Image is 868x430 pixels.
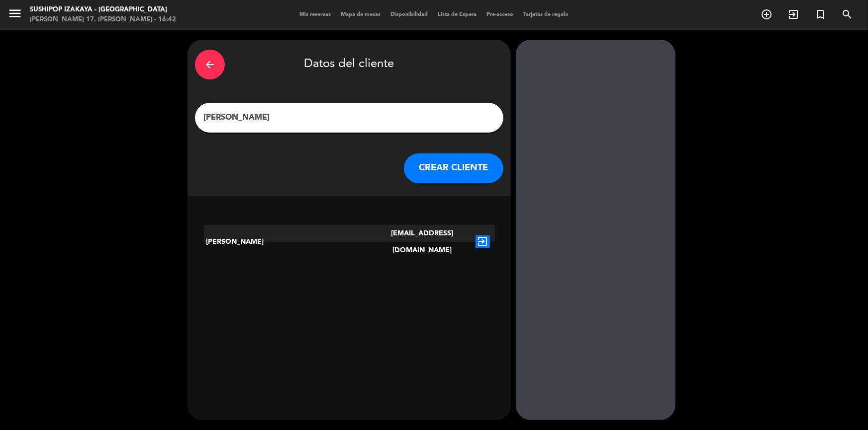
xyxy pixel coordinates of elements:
i: arrow_back [204,59,216,71]
span: Disponibilidad [386,12,433,17]
div: Datos del cliente [195,47,503,82]
i: exit_to_app [476,235,490,248]
i: turned_in_not [814,8,826,20]
span: Mapa de mesas [336,12,386,17]
div: [PERSON_NAME] 17. [PERSON_NAME] - 16:42 [30,15,176,25]
i: add_circle_outline [761,8,772,20]
span: Pre-acceso [482,12,518,17]
i: exit_to_app [787,8,799,20]
div: [EMAIL_ADDRESS][DOMAIN_NAME] [374,225,471,259]
input: Escriba nombre, correo electrónico o número de teléfono... [202,111,496,125]
button: CREAR CLIENTE [404,153,503,183]
span: Tarjetas de regalo [518,12,574,17]
span: Lista de Espera [433,12,482,17]
div: [PERSON_NAME] [204,225,325,259]
i: search [841,8,853,20]
span: Mis reservas [294,12,336,17]
i: menu [7,6,22,21]
div: Sushipop Izakaya - [GEOGRAPHIC_DATA] [30,5,176,15]
button: menu [7,6,22,24]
